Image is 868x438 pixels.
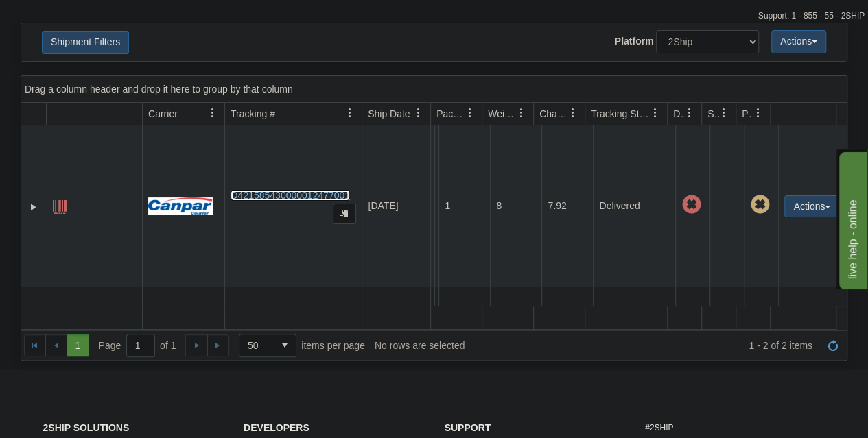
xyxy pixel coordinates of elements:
iframe: chat widget [836,149,867,289]
td: [PERSON_NAME] [PERSON_NAME] CA QC QUEBEC G1G 2T8 [430,125,434,287]
strong: Developers [244,422,309,433]
a: Tracking Status filter column settings [644,101,667,125]
span: Ship Date [368,107,410,121]
a: Ship Date filter column settings [407,101,430,125]
strong: 2Ship Solutions [43,422,130,433]
button: Copy to clipboard [333,204,356,224]
span: Charge [539,107,568,121]
span: Tracking # [231,107,275,121]
td: Delivered [593,125,675,287]
span: Tracking Status [591,107,650,121]
a: Shipment Issues filter column settings [712,101,736,125]
a: Pickup Status filter column settings [747,101,770,125]
button: Actions [784,195,839,217]
input: Page 1 [127,334,154,356]
label: Platform [615,35,654,49]
span: Pickup Not Assigned [750,195,769,215]
td: 8 [490,125,541,287]
span: Weight [488,107,517,121]
a: Weight filter column settings [510,101,533,125]
span: Carrier [148,107,178,121]
span: 1 - 2 of 2 items [474,340,812,351]
span: Packages [436,107,465,121]
div: No rows are selected [375,340,465,351]
span: Shipment Issues [707,107,719,121]
a: Packages filter column settings [458,101,482,125]
span: Page sizes drop down [239,334,296,357]
span: Late [681,195,701,215]
span: Delivery Status [673,107,685,121]
div: Support: 1 - 855 - 55 - 2SHIP [3,10,865,22]
span: items per page [239,334,365,357]
a: D421585430000012477001 [231,190,350,201]
a: Delivery Status filter column settings [678,101,701,125]
a: Tracking # filter column settings [338,101,362,125]
div: live help - online [10,8,127,25]
a: Carrier filter column settings [201,101,224,125]
a: Refresh [822,334,844,356]
span: Pickup Status [742,107,753,121]
button: Shipment Filters [42,31,129,54]
td: [DATE] [362,125,430,287]
a: Label [53,194,67,216]
a: Expand [27,200,40,214]
td: 1 [438,125,490,287]
a: Charge filter column settings [561,101,585,125]
strong: Support [445,422,491,433]
td: 7.92 [541,125,593,287]
td: Sleep Country [GEOGRAPHIC_DATA] Shipping department [GEOGRAPHIC_DATA] [GEOGRAPHIC_DATA] [GEOGRAPH... [434,125,438,287]
span: select [274,334,296,356]
span: 50 [248,339,266,352]
h6: #2SHIP [645,424,825,433]
span: Page of 1 [99,334,176,357]
div: grid grouping header [21,76,847,103]
img: 14 - Canpar [148,197,213,215]
span: Page 1 [67,334,89,356]
button: Actions [771,30,826,53]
